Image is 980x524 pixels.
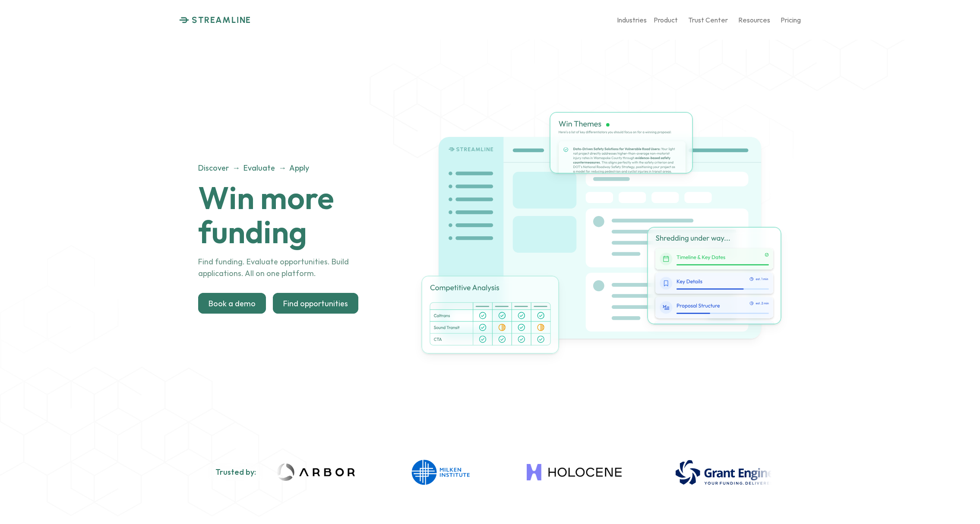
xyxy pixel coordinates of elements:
a: Find opportunities [273,293,358,314]
a: Trust Center [688,13,728,28]
h1: Win more funding [198,181,414,249]
p: Pricing [781,16,801,24]
p: Trust Center [688,16,728,24]
a: Book a demo [198,293,266,314]
p: Book a demo [209,299,256,308]
p: Resources [738,16,770,24]
p: STREAMLINE [192,15,251,25]
a: Resources [738,13,770,28]
p: Discover → Evaluate → Apply [198,162,393,174]
h2: Trusted by: [215,467,256,477]
a: Pricing [781,13,801,28]
a: STREAMLINE [179,15,251,25]
p: Find funding. Evaluate opportunities. Build applications. All on one platform. [198,256,393,279]
p: Find opportunities [283,299,348,308]
p: Industries [617,16,647,24]
p: Product [654,16,678,24]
